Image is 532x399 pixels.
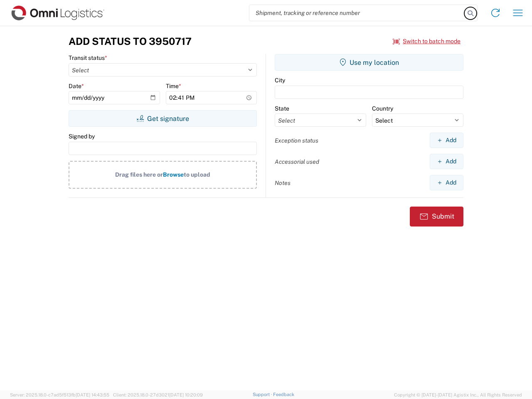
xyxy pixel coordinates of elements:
[166,82,181,90] label: Time
[69,133,95,140] label: Signed by
[69,54,107,62] label: Transit status
[169,392,203,397] span: [DATE] 10:20:09
[372,105,393,112] label: Country
[393,34,461,48] button: Switch to batch mode
[430,175,463,190] button: Add
[430,154,463,169] button: Add
[69,82,84,90] label: Date
[253,392,273,397] a: Support
[275,137,318,144] label: Exception status
[115,171,163,178] span: Drag files here or
[275,158,319,165] label: Accessorial used
[275,76,285,84] label: City
[410,207,463,227] button: Submit
[394,391,522,399] span: Copyright © [DATE]-[DATE] Agistix Inc., All Rights Reserved
[163,171,184,178] span: Browse
[249,5,465,21] input: Shipment, tracking or reference number
[113,392,203,397] span: Client: 2025.18.0-27d3021
[184,171,210,178] span: to upload
[273,392,294,397] a: Feedback
[275,179,291,187] label: Notes
[10,392,109,397] span: Server: 2025.18.0-c7ad5f513fb
[76,392,109,397] span: [DATE] 14:43:55
[69,110,257,127] button: Get signature
[275,105,289,112] label: State
[69,35,192,47] h3: Add Status to 3950717
[430,133,463,148] button: Add
[275,54,463,71] button: Use my location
